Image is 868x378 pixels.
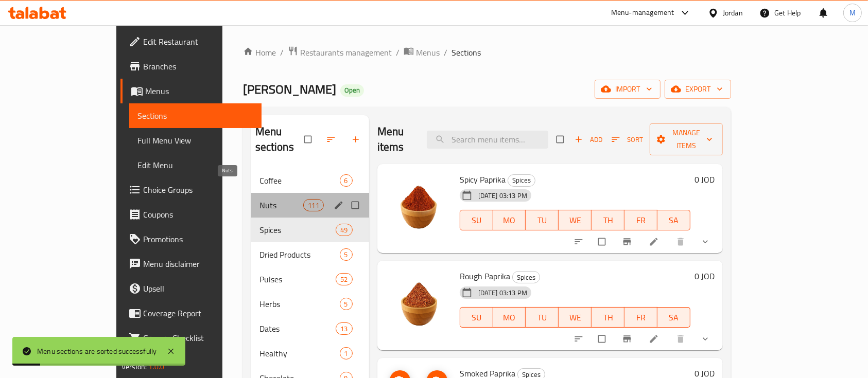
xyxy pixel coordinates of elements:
[572,132,605,148] button: Add
[849,7,856,19] span: M
[665,80,731,99] button: export
[559,307,592,328] button: WE
[137,159,253,171] span: Edit Menu
[669,230,694,253] button: delete
[137,110,253,122] span: Sections
[129,128,262,153] a: Full Menu View
[143,35,253,48] span: Edit Restaurant
[336,225,352,235] span: 49
[723,7,743,19] div: Jordan
[575,134,602,146] span: Add
[251,341,369,366] div: Healthy1
[143,258,253,270] span: Menu disclaimer
[526,307,559,328] button: TU
[592,329,614,349] span: Select to update
[143,282,253,295] span: Upsell
[251,218,369,242] div: Spices49
[120,54,262,79] a: Branches
[120,301,262,326] a: Coverage Report
[340,250,352,260] span: 5
[255,124,304,155] h2: Menu sections
[650,123,723,155] button: Manage items
[298,130,320,149] span: Select all sections
[340,248,353,261] div: items
[464,213,489,228] span: SU
[251,316,369,341] div: Dates13
[612,134,643,146] span: Sort
[700,237,710,247] svg: Show Choices
[673,83,723,96] span: export
[695,269,715,283] h6: 0 JOD
[563,213,587,228] span: WE
[695,172,715,187] h6: 0 JOD
[559,210,592,230] button: WE
[259,273,336,285] span: Pulses
[143,184,253,196] span: Choice Groups
[474,288,531,298] span: [DATE] 03:13 PM
[288,46,392,59] a: Restaurants management
[129,153,262,177] a: Edit Menu
[596,213,620,228] span: TH
[567,328,592,350] button: sort-choices
[508,174,535,187] div: Spices
[300,46,392,59] span: Restaurants management
[609,132,646,148] button: Sort
[662,310,686,325] span: SA
[460,172,506,187] span: Spicy Paprika
[460,307,493,328] button: SU
[336,275,352,284] span: 52
[460,210,493,230] button: SU
[340,86,364,95] span: Open
[386,172,452,238] img: Spicy Paprika
[624,307,657,328] button: FR
[340,347,353,359] div: items
[37,346,157,357] div: Menu sections are sorted successfully
[259,174,340,187] span: Coffee
[427,131,548,149] input: search
[624,210,657,230] button: FR
[259,224,336,236] span: Spices
[474,191,531,201] span: [DATE] 03:13 PM
[452,46,481,59] span: Sections
[120,177,262,202] a: Choice Groups
[120,276,262,301] a: Upsell
[143,208,253,221] span: Coupons
[700,334,710,344] svg: Show Choices
[572,132,605,148] span: Add item
[629,310,653,325] span: FR
[303,199,323,211] div: items
[304,201,323,210] span: 111
[340,84,364,97] div: Open
[416,46,440,59] span: Menus
[143,307,253,319] span: Coverage Report
[251,267,369,292] div: Pulses52
[145,85,253,97] span: Menus
[493,307,526,328] button: MO
[120,202,262,227] a: Coupons
[616,230,640,253] button: Branch-specific-item
[592,307,624,328] button: TH
[493,210,526,230] button: MO
[251,292,369,316] div: Herbs5
[530,310,554,325] span: TU
[259,248,340,261] span: Dried Products
[340,299,352,309] span: 5
[120,79,262,103] a: Menus
[340,298,353,310] div: items
[129,103,262,128] a: Sections
[657,307,690,328] button: SA
[611,7,674,19] div: Menu-management
[513,272,540,283] span: Spices
[243,46,731,59] nav: breadcrumb
[550,130,572,149] span: Select section
[120,29,262,54] a: Edit Restaurant
[259,322,336,335] div: Dates
[526,210,559,230] button: TU
[120,326,262,350] a: Grocery Checklist
[340,174,353,187] div: items
[143,233,253,245] span: Promotions
[629,213,653,228] span: FR
[563,310,587,325] span: WE
[340,176,352,186] span: 6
